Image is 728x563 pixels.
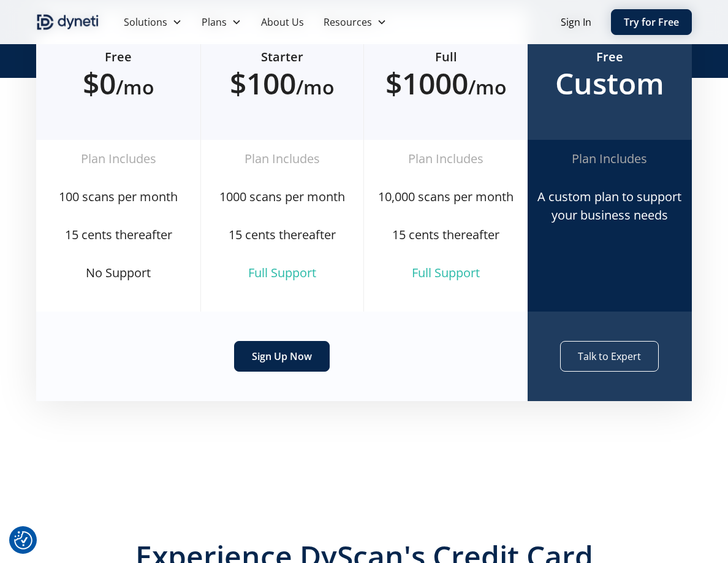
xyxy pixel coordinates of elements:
h6: Free [547,48,672,66]
h2: $0 [56,66,180,101]
div: A custom plan to support your business needs [537,188,681,224]
button: Consent Preferences [14,531,32,550]
img: Revisit consent button [14,531,32,550]
div: No Support [46,264,190,282]
a: Sign In [561,15,591,29]
div: Plan Includes [537,150,681,168]
span: /mo [116,74,154,100]
div: 15 cents thereafter [374,226,518,244]
h6: Starter [221,48,344,66]
div: 15 cents thereafter [211,226,354,244]
span: /mo [468,74,507,100]
h6: Free [56,48,180,66]
img: Dyneti indigo logo [36,12,99,32]
div: Plan Includes [374,150,518,168]
div: 15 cents thereafter [46,226,190,244]
a: Talk to Expert [560,341,659,372]
div: Resources [324,15,372,29]
div: 1000 scans per month [211,188,354,206]
div: Solutions [124,15,167,29]
h2: $1000 [384,66,508,101]
h2: Custom [547,66,672,101]
div: Full Support [374,264,518,282]
h6: Full [384,48,508,66]
div: Plan Includes [46,150,190,168]
a: home [36,12,99,32]
div: Plans [202,15,227,29]
div: Plan Includes [211,150,354,168]
div: Plans [192,10,251,34]
div: Solutions [114,10,192,34]
div: 100 scans per month [46,188,190,206]
div: Full Support [211,264,354,282]
h2: $100 [221,66,344,101]
a: Sign Up Now [234,341,330,372]
div: 10,000 scans per month [374,188,518,206]
a: Try for Free [611,9,692,35]
span: /mo [296,74,335,100]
